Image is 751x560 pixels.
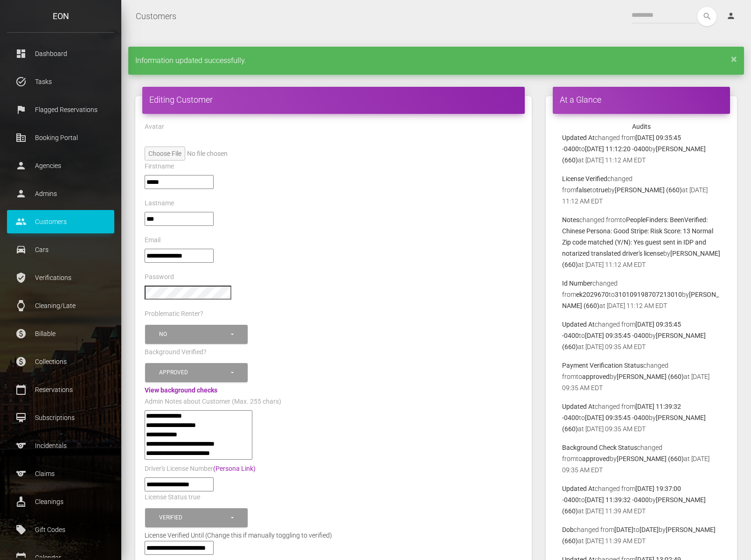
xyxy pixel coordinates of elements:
b: ek2029670 [576,291,609,298]
b: [DATE] 11:12:20 -0400 [585,145,649,153]
b: approved [582,455,610,462]
p: Reservations [14,383,107,397]
button: Verified [145,508,248,527]
button: search [697,7,716,26]
b: PeopleFinders: BeenVerified: Chinese Persona: Good Stripe: Risk Score: 13 Normal Zip code matched... [562,216,713,257]
a: calendar_today Reservations [7,378,114,401]
a: drive_eta Cars [7,238,114,261]
a: cleaning_services Cleanings [7,490,114,513]
label: Email [145,236,160,245]
label: Avatar [145,122,164,132]
p: Incidentals [14,439,107,453]
h4: At a Glance [560,94,723,105]
p: changed from to by at [DATE] 09:35 AM EDT [562,442,721,476]
p: Cars [14,243,107,257]
a: paid Collections [7,350,114,373]
a: sports Claims [7,462,114,485]
a: sports Incidentals [7,434,114,457]
a: dashboard Dashboard [7,42,114,65]
b: true [596,186,608,194]
b: [DATE] 11:39:32 -0400 [585,496,649,504]
b: [DATE] [640,526,659,533]
b: approved [582,373,610,380]
p: changed from to by at [DATE] 09:35 AM EDT [562,401,721,434]
b: [PERSON_NAME] (660) [617,455,684,462]
p: Customers [14,215,107,229]
label: Driver's License Number [145,464,256,474]
a: Customers [136,5,176,28]
p: Claims [14,467,107,481]
p: Subscriptions [14,411,107,425]
button: No [145,325,248,344]
p: Dashboard [14,47,107,61]
a: person Admins [7,182,114,205]
div: Approved [159,369,229,377]
p: changed from to by at [DATE] 09:35 AM EDT [562,360,721,393]
p: changed from to by at [DATE] 11:39 AM EDT [562,483,721,517]
p: Booking Portal [14,131,107,145]
p: Gift Codes [14,523,107,537]
a: card_membership Subscriptions [7,406,114,429]
b: Id Number [562,280,592,287]
label: Lastname [145,199,174,208]
b: Updated At [562,403,595,410]
b: Updated At [562,134,595,141]
button: Approved [145,363,248,382]
p: changed from to by at [DATE] 11:39 AM EDT [562,524,721,546]
a: local_offer Gift Codes [7,518,114,541]
a: person [719,7,744,26]
p: Cleanings [14,495,107,509]
b: Updated At [562,321,595,328]
label: Firstname [145,162,174,171]
label: Password [145,273,174,282]
b: [PERSON_NAME] (660) [617,373,684,380]
div: License Verified Until (Change this if manually toggling to verified) [138,530,529,541]
a: corporate_fare Booking Portal [7,126,114,149]
p: Verifications [14,271,107,285]
b: Dob [562,526,574,533]
b: [DATE] [614,526,633,533]
div: Information updated successfully. [128,47,744,75]
b: [PERSON_NAME] (660) [615,186,682,194]
p: changed from to by at [DATE] 11:12 AM EDT [562,214,721,270]
b: [DATE] 09:35:45 -0400 [585,414,649,421]
a: person Agencies [7,154,114,177]
p: Admins [14,187,107,201]
label: License Status true [145,493,200,502]
a: (Persona Link) [213,465,256,472]
p: Agencies [14,159,107,173]
b: 310109198707213010 [615,291,682,298]
label: Admin Notes about Customer (Max. 255 chars) [145,397,281,406]
p: Collections [14,355,107,369]
b: [DATE] 09:35:45 -0400 [585,332,649,339]
b: false [576,186,590,194]
p: Billable [14,327,107,341]
a: verified_user Verifications [7,266,114,289]
div: No [159,330,229,338]
b: Updated At [562,485,595,492]
div: Verified [159,514,229,522]
a: View background checks [145,386,217,394]
b: License Verified [562,175,607,182]
p: Flagged Reservations [14,103,107,117]
a: people Customers [7,210,114,233]
a: watch Cleaning/Late [7,294,114,317]
label: Problematic Renter? [145,309,203,319]
p: changed from to by at [DATE] 11:12 AM EDT [562,173,721,207]
a: flag Flagged Reservations [7,98,114,121]
a: paid Billable [7,322,114,345]
p: changed from to by at [DATE] 11:12 AM EDT [562,132,721,166]
a: task_alt Tasks [7,70,114,93]
i: person [726,11,736,21]
b: Background Check Status [562,444,637,451]
a: × [731,56,737,62]
b: Payment Verification Status [562,362,643,369]
p: changed from to by at [DATE] 09:35 AM EDT [562,319,721,352]
p: changed from to by at [DATE] 11:12 AM EDT [562,278,721,311]
p: Tasks [14,75,107,89]
p: Cleaning/Late [14,299,107,313]
h4: Editing Customer [149,94,518,105]
label: Background Verified? [145,348,207,357]
strong: Audits [632,123,651,130]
